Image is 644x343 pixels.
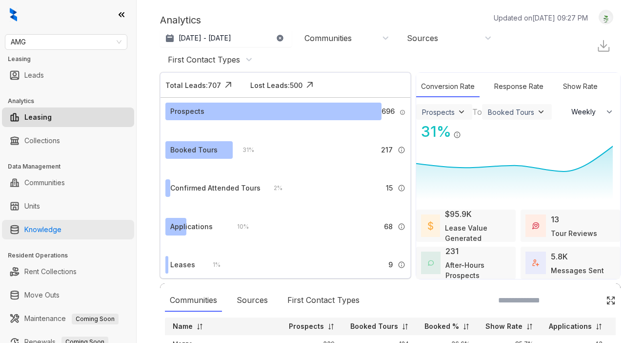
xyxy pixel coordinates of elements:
div: 13 [551,214,559,225]
div: Tour Reviews [551,228,597,238]
img: Click Icon [221,78,236,92]
img: sorting [595,323,603,330]
img: Info [398,223,405,231]
span: 9 [388,259,393,270]
img: SearchIcon [585,296,594,304]
li: Communities [2,173,134,193]
div: 231 [445,245,459,257]
div: Applications [170,221,213,232]
img: sorting [327,323,335,330]
img: ViewFilterArrow [457,107,466,117]
div: 10 % [227,221,249,232]
div: Lost Leads: 500 [250,80,302,90]
div: Prospects [170,106,204,117]
img: sorting [463,323,470,330]
img: UserAvatar [599,12,613,22]
div: First Contact Types [282,289,364,312]
img: sorting [526,323,533,330]
div: 1 % [203,259,221,270]
img: Info [398,184,405,192]
span: 15 [386,183,393,193]
img: Info [398,146,405,154]
div: Messages Sent [551,265,604,276]
div: Response Rate [489,76,548,97]
img: Info [453,131,461,139]
li: Move Outs [2,285,134,305]
li: Maintenance [2,309,134,328]
div: Conversion Rate [416,76,480,97]
li: Units [2,196,134,216]
div: 5.8K [551,251,568,262]
img: sorting [402,323,409,330]
a: Knowledge [24,220,61,239]
img: Click Icon [606,296,616,305]
a: Units [24,196,40,216]
div: Lease Value Generated [445,223,511,243]
span: Coming Soon [72,314,119,324]
p: Name [173,322,193,331]
p: Show Rate [485,322,523,331]
a: Leads [24,65,44,85]
div: First Contact Types [168,54,240,65]
li: Leads [2,65,134,85]
img: AfterHoursConversations [428,260,434,266]
img: LeaseValue [428,221,433,231]
span: Weekly [571,107,601,117]
img: logo [10,8,17,21]
li: Rent Collections [2,262,134,281]
h3: Resident Operations [8,251,136,260]
div: To [472,106,482,118]
img: ViewFilterArrow [536,107,546,117]
div: Communities [165,289,222,312]
div: 31 % [416,121,451,143]
div: Show Rate [558,76,603,97]
div: Booked Tours [488,108,534,116]
h3: Analytics [8,97,136,106]
img: sorting [196,323,203,330]
div: Communities [304,33,352,43]
button: [DATE] - [DATE] [160,29,292,47]
h3: Leasing [8,55,136,64]
div: Sources [407,33,438,43]
img: TourReviews [532,222,539,229]
h3: Data Management [8,162,136,171]
img: Click Icon [302,78,317,92]
div: 2 % [264,183,282,193]
li: Leasing [2,107,134,127]
a: Collections [24,131,60,150]
div: Total Leads: 707 [165,80,221,90]
span: AMG [11,35,121,49]
li: Knowledge [2,220,134,239]
span: 696 [382,106,395,117]
div: Prospects [422,108,455,116]
a: Communities [24,173,65,193]
img: TotalFum [532,259,539,266]
button: Weekly [565,103,620,121]
p: Booked % [424,322,459,331]
div: After-Hours Prospects [445,260,511,280]
img: Click Icon [461,122,476,137]
div: Confirmed Attended Tours [170,183,261,193]
div: $95.9K [445,208,472,220]
div: Leases [170,259,195,270]
p: Booked Tours [350,322,398,331]
span: 217 [381,145,393,155]
img: Info [400,109,405,115]
p: Analytics [160,13,201,27]
a: Rent Collections [24,262,77,281]
div: Sources [232,289,273,312]
div: 31 % [233,145,254,155]
img: Download [596,39,611,53]
p: Applications [549,322,592,331]
li: Collections [2,131,134,150]
img: Info [398,261,405,269]
p: Prospects [289,322,324,331]
div: Booked Tours [170,145,218,155]
a: Leasing [24,107,52,127]
p: Updated on [DATE] 09:27 PM [494,13,588,23]
span: 68 [384,221,393,232]
p: [DATE] - [DATE] [179,33,231,43]
a: Move Outs [24,285,60,305]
